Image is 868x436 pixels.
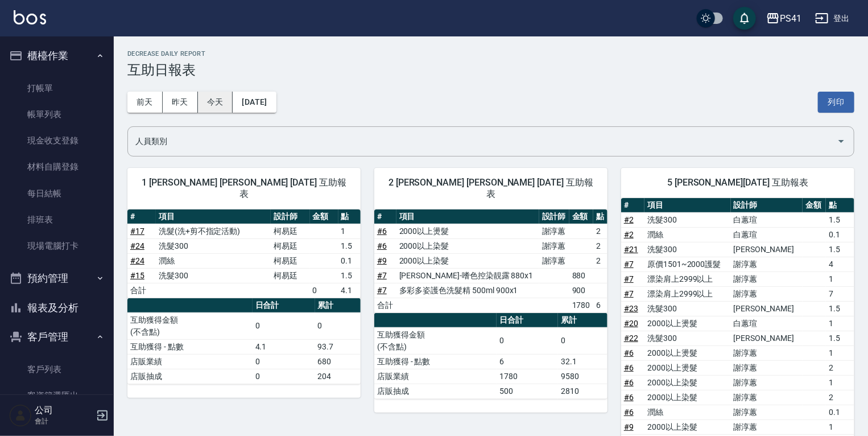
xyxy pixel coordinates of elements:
td: 柯易廷 [271,238,309,253]
td: 潤絲 [644,227,730,242]
button: [DATE] [233,92,276,113]
td: 0.1 [826,405,854,419]
button: Open [832,132,850,150]
td: 謝淳蕙 [731,257,803,272]
td: 店販抽成 [127,369,253,384]
td: 洗髮300 [156,238,271,253]
table: a dense table [127,209,361,298]
th: 日合計 [497,313,558,328]
h3: 互助日報表 [127,62,854,78]
a: #7 [624,289,634,298]
a: #6 [624,348,634,357]
td: 6 [497,354,558,369]
a: #6 [624,378,634,387]
td: 潤絲 [156,253,271,268]
a: #9 [624,422,634,431]
a: 現場電腦打卡 [5,233,109,259]
th: # [374,209,396,224]
th: 項目 [644,198,730,213]
td: 潤絲 [644,405,730,419]
td: 洗髮300 [156,268,271,283]
a: #7 [624,260,634,269]
a: #7 [624,274,634,283]
td: 白蕙瑄 [731,316,803,331]
td: 2000以上燙髮 [644,345,730,360]
td: 4 [826,257,854,272]
td: 0 [315,312,361,339]
a: 現金收支登錄 [5,127,109,154]
td: [PERSON_NAME]-嗜色控染靚露 880x1 [396,268,539,283]
td: 32.1 [558,354,607,369]
td: 0.1 [338,253,361,268]
td: 店販抽成 [374,384,497,398]
a: #6 [624,408,634,417]
button: 今天 [198,92,233,113]
button: 前天 [127,92,163,113]
td: 謝淳蕙 [731,419,803,434]
a: #20 [624,319,638,328]
td: 2000以上染髮 [396,253,539,268]
td: 柯易廷 [271,224,309,238]
table: a dense table [374,313,607,399]
th: # [127,209,156,224]
td: 漂染肩上2999以上 [644,286,730,301]
a: #7 [377,271,387,280]
td: 1.5 [826,301,854,316]
td: [PERSON_NAME] [731,301,803,316]
button: 列印 [818,92,854,113]
td: 2000以上燙髮 [644,316,730,331]
td: 6 [593,298,607,312]
td: 原價1501~2000護髮 [644,257,730,272]
td: 合計 [374,298,396,312]
td: 0 [497,327,558,354]
td: 93.7 [315,339,361,354]
td: 0 [253,369,315,384]
th: 設計師 [539,209,569,224]
td: 880 [569,268,594,283]
td: 2000以上染髮 [396,238,539,253]
th: 設計師 [271,209,309,224]
td: 1 [826,345,854,360]
a: #24 [130,241,144,250]
td: 洗髮300 [644,242,730,257]
a: 材料自購登錄 [5,154,109,180]
a: #2 [624,230,634,239]
a: 客戶列表 [5,356,109,382]
td: 2 [826,390,854,405]
td: 洗髮(洗+剪不指定活動) [156,224,271,238]
th: 點 [826,198,854,213]
td: [PERSON_NAME] [731,242,803,257]
button: 櫃檯作業 [5,41,109,71]
a: #6 [377,227,387,236]
table: a dense table [374,209,607,313]
td: 1 [826,375,854,390]
button: 預約管理 [5,264,109,293]
td: 柯易廷 [271,253,309,268]
td: 2 [826,360,854,375]
a: #21 [624,245,638,254]
td: 4.1 [338,283,361,298]
td: 多彩多姿護色洗髮精 500ml 900x1 [396,283,539,298]
span: 1 [PERSON_NAME] [PERSON_NAME] [DATE] 互助報表 [141,177,347,200]
td: 店販業績 [374,369,497,384]
a: #17 [130,227,144,236]
th: 累計 [315,298,361,313]
a: 每日結帳 [5,180,109,207]
td: 互助獲得金額 (不含點) [374,327,497,354]
td: 2000以上染髮 [644,390,730,405]
td: 0 [310,283,338,298]
th: # [621,198,644,213]
td: 500 [497,384,558,398]
td: 1.5 [338,238,361,253]
td: 0.1 [826,227,854,242]
button: PS41 [762,7,806,30]
button: 客戶管理 [5,322,109,352]
td: 2000以上染髮 [644,375,730,390]
a: 客資篩選匯出 [5,382,109,409]
td: 0 [253,354,315,369]
td: 1.5 [826,331,854,345]
td: 洗髮300 [644,212,730,227]
th: 累計 [558,313,607,328]
td: 謝淳蕙 [731,286,803,301]
td: 2000以上燙髮 [396,224,539,238]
